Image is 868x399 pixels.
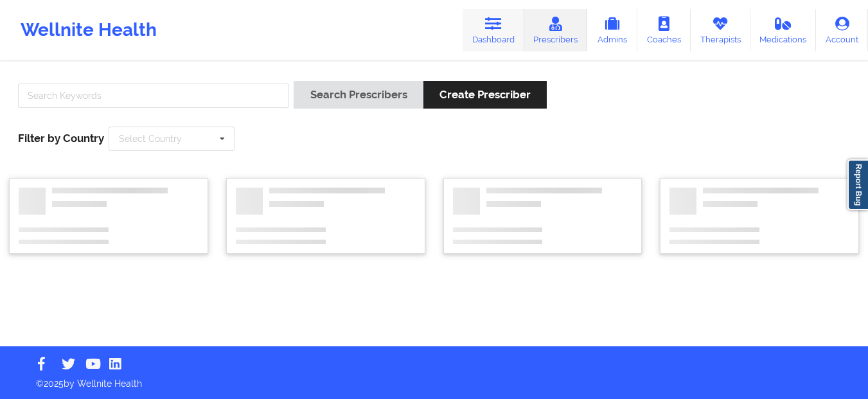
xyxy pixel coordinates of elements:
[27,368,841,390] p: © 2025 by Wellnite Health
[637,9,691,51] a: Coaches
[847,159,868,210] a: Report Bug
[524,9,588,51] a: Prescribers
[294,81,423,109] button: Search Prescribers
[816,9,868,51] a: Account
[691,9,750,51] a: Therapists
[463,9,524,51] a: Dashboard
[119,134,182,143] div: Select Country
[18,132,104,145] span: Filter by Country
[423,81,547,109] button: Create Prescriber
[587,9,637,51] a: Admins
[750,9,817,51] a: Medications
[18,84,289,108] input: Search Keywords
